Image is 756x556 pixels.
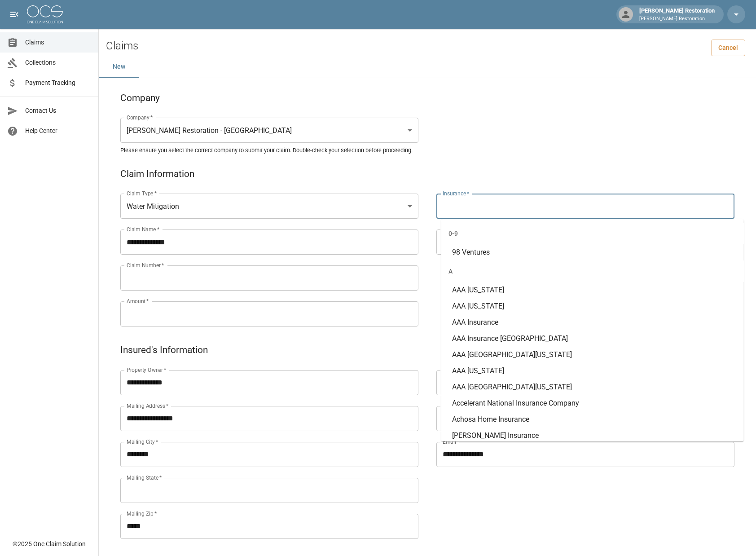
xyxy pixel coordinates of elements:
[127,510,157,517] label: Mailing Zip
[127,474,162,481] label: Mailing State
[452,350,572,359] span: AAA [GEOGRAPHIC_DATA][US_STATE]
[452,399,579,407] span: Accelerant National Insurance Company
[99,56,139,78] button: New
[452,248,490,256] span: 98 Ventures
[127,297,149,305] label: Amount
[120,194,418,219] div: Water Mitigation
[25,126,91,136] span: Help Center
[711,40,745,56] a: Cancel
[441,260,744,282] div: A
[127,190,157,197] label: Claim Type
[13,539,86,548] div: © 2025 One Claim Solution
[127,114,153,121] label: Company
[452,286,504,294] span: AAA [US_STATE]
[443,438,456,446] label: Email
[25,78,91,88] span: Payment Tracking
[452,366,504,375] span: AAA [US_STATE]
[443,190,469,197] label: Insurance
[25,106,91,115] span: Contact Us
[127,366,167,374] label: Property Owner
[639,15,715,23] p: [PERSON_NAME] Restoration
[127,261,164,269] label: Claim Number
[127,225,159,233] label: Claim Name
[106,40,138,53] h2: Claims
[452,334,568,343] span: AAA Insurance [GEOGRAPHIC_DATA]
[452,415,529,424] span: Achosa Home Insurance
[27,5,63,23] img: ocs-logo-white-transparent.png
[25,38,91,47] span: Claims
[636,6,718,22] div: [PERSON_NAME] Restoration
[25,58,91,67] span: Collections
[127,438,158,446] label: Mailing City
[127,402,168,410] label: Mailing Address
[452,318,498,327] span: AAA Insurance
[120,118,418,143] div: [PERSON_NAME] Restoration - [GEOGRAPHIC_DATA]
[452,431,539,440] span: [PERSON_NAME] Insurance
[452,383,572,391] span: AAA [GEOGRAPHIC_DATA][US_STATE]
[5,5,23,23] button: open drawer
[441,223,744,244] div: 0-9
[452,302,504,310] span: AAA [US_STATE]
[120,146,734,154] h5: Please ensure you select the correct company to submit your claim. Double-check your selection be...
[99,56,756,78] div: dynamic tabs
